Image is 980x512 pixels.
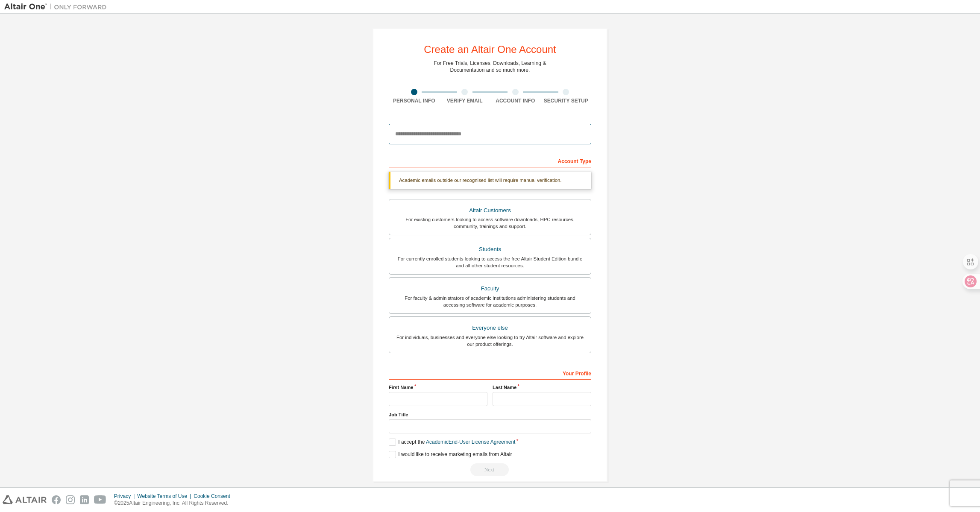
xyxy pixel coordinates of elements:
img: Altair One [4,3,111,11]
div: Everyone else [394,322,586,334]
div: Academic emails outside our recognised list will require manual verification. [389,172,591,189]
div: For existing customers looking to access software downloads, HPC resources, community, trainings ... [394,216,586,230]
div: Cookie Consent [194,493,235,500]
div: For faculty & administrators of academic institutions administering students and accessing softwa... [394,295,586,308]
div: For currently enrolled students looking to access the free Altair Student Edition bundle and all ... [394,255,586,269]
div: Verify Email [440,97,490,104]
div: Security Setup [541,97,592,104]
div: Altair Customers [394,205,586,217]
div: Create an Altair One Account [424,44,556,55]
div: Website Terms of Use [137,493,194,500]
label: I accept the [389,439,515,446]
div: Faculty [394,283,586,295]
div: Read and acccept EULA to continue [389,463,591,476]
div: For Free Trials, Licenses, Downloads, Learning & Documentation and so much more. [434,60,546,73]
a: Academic End-User License Agreement [426,439,515,445]
label: Job Title [389,411,591,418]
div: Personal Info [389,97,440,104]
div: Account Type [389,154,591,167]
img: altair_logo.svg [3,495,47,504]
label: I would like to receive marketing emails from Altair [389,451,512,458]
div: Students [394,243,586,255]
label: First Name [389,384,487,391]
img: youtube.svg [94,495,106,504]
div: For individuals, businesses and everyone else looking to try Altair software and explore our prod... [394,334,586,348]
img: facebook.svg [52,495,61,504]
div: Your Profile [389,366,591,380]
div: Account Info [490,97,541,104]
label: Last Name [493,384,591,391]
img: instagram.svg [66,495,75,504]
img: linkedin.svg [80,495,89,504]
div: Privacy [114,493,137,500]
p: © 2025 Altair Engineering, Inc. All Rights Reserved. [114,500,235,507]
